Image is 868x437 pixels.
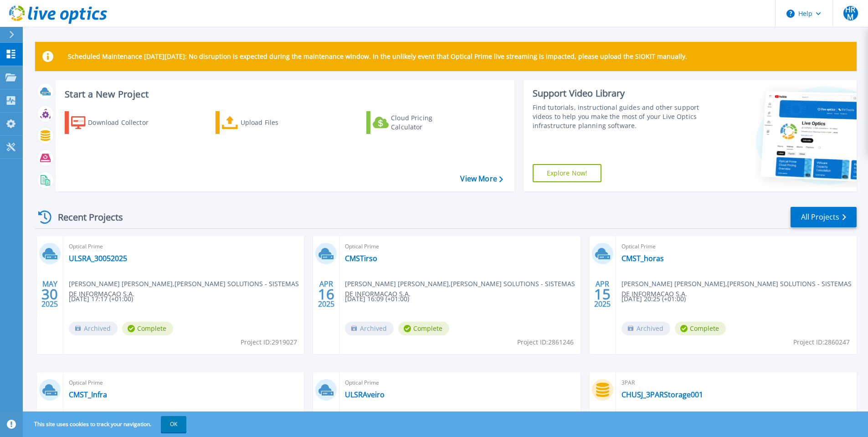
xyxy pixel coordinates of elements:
[69,322,118,335] span: Archived
[533,164,602,182] a: Explore Now!
[122,322,173,335] span: Complete
[675,322,726,335] span: Complete
[793,337,850,347] span: Project ID: 2860247
[345,378,575,388] span: Optical Prime
[25,416,186,432] span: This site uses cookies to track your navigation.
[69,294,133,304] span: [DATE] 17:17 (+01:00)
[345,390,385,399] a: ULSRAveiro
[621,378,851,388] span: 3PAR
[69,390,107,399] a: CMST_Infra
[69,242,298,252] span: Optical Prime
[345,254,377,263] a: CMSTirso
[391,113,464,132] div: Cloud Pricing Calculator
[241,113,313,132] div: Upload Files
[68,53,687,60] p: Scheduled Maintenance [DATE][DATE]: No disruption is expected during the maintenance window. In t...
[318,278,335,311] div: APR 2025
[69,254,127,263] a: ULSRA_30052025
[345,242,575,252] span: Optical Prime
[65,89,503,99] h3: Start a New Project
[594,278,611,311] div: APR 2025
[241,337,297,347] span: Project ID: 2919027
[621,279,857,299] span: [PERSON_NAME] [PERSON_NAME] , [PERSON_NAME] SOLUTIONS - SISTEMAS DE INFORMACAO S.A.
[69,279,304,299] span: [PERSON_NAME] [PERSON_NAME] , [PERSON_NAME] SOLUTIONS - SISTEMAS DE INFORMACAO S.A.
[35,206,135,228] div: Recent Projects
[345,322,394,335] span: Archived
[88,113,161,132] div: Download Collector
[65,111,166,134] a: Download Collector
[533,87,703,99] div: Support Video Library
[345,279,580,299] span: [PERSON_NAME] [PERSON_NAME] , [PERSON_NAME] SOLUTIONS - SISTEMAS DE INFORMACAO S.A.
[41,290,58,298] span: 30
[594,290,611,298] span: 15
[621,390,703,399] a: CHUSJ_3PARStorage001
[621,242,851,252] span: Optical Prime
[460,175,503,183] a: View More
[621,254,664,263] a: CMST_horas
[345,294,409,304] span: [DATE] 16:09 (+01:00)
[161,416,186,432] button: OK
[843,6,858,21] span: HRM
[533,103,703,130] div: Find tutorials, instructional guides and other support videos to help you make the most of your L...
[216,111,317,134] a: Upload Files
[517,337,574,347] span: Project ID: 2861246
[621,322,670,335] span: Archived
[41,278,58,311] div: MAY 2025
[69,378,298,388] span: Optical Prime
[791,207,857,227] a: All Projects
[398,322,449,335] span: Complete
[366,111,468,134] a: Cloud Pricing Calculator
[318,290,334,298] span: 16
[621,294,686,304] span: [DATE] 20:25 (+01:00)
